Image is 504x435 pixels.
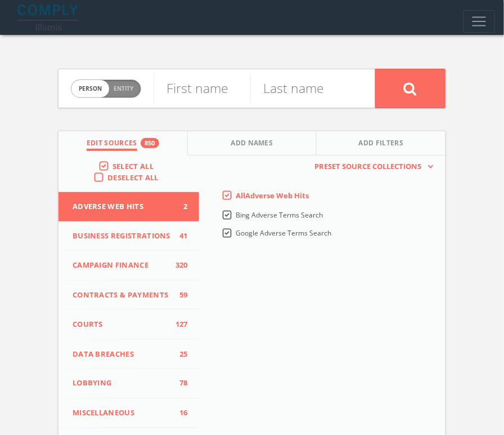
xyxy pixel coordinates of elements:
span: All Adverse Web Hits [236,190,309,201]
button: Contracts & Payments59 [58,281,199,310]
span: person [71,80,109,97]
span: Add Names [231,138,273,151]
span: 59 [171,290,188,301]
span: Add Filters [359,138,404,151]
span: 41 [171,230,188,242]
button: Miscellaneous16 [58,399,199,429]
button: Lobbying78 [58,369,199,399]
span: 16 [171,408,188,419]
span: Courts [73,319,171,330]
span: Edit Sources [87,138,137,151]
span: Select All [112,161,154,171]
button: Courts127 [58,310,199,340]
button: Add Filters [317,131,445,156]
img: illumis [17,5,80,30]
span: Deselect All [107,172,159,183]
span: Google Adverse Terms Search [236,228,331,238]
span: Business Registrations [73,230,171,242]
span: Preset Source Collections [309,161,427,172]
span: Lobbying [73,378,171,389]
span: 25 [171,349,188,360]
span: Bing Adverse Terms Search [236,210,323,220]
button: Business Registrations41 [58,221,199,251]
button: Toggle navigation [463,10,495,33]
span: Miscellaneous [73,408,171,419]
button: Adverse Web Hits2 [58,192,199,221]
span: Adverse Web Hits [73,201,171,212]
button: Campaign Finance320 [58,251,199,281]
span: 127 [171,319,188,330]
span: Campaign Finance [73,260,171,271]
span: 78 [171,378,188,389]
button: Add Names [188,131,317,156]
button: Edit Sources850 [58,131,188,156]
span: 2 [171,201,188,212]
button: Data Breaches25 [58,340,199,370]
button: Preset Source Collections [309,161,434,172]
div: 850 [141,138,159,148]
span: Contracts & Payments [73,290,171,301]
span: Data Breaches [73,349,171,360]
span: 320 [171,260,188,271]
span: Entity [114,85,133,93]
